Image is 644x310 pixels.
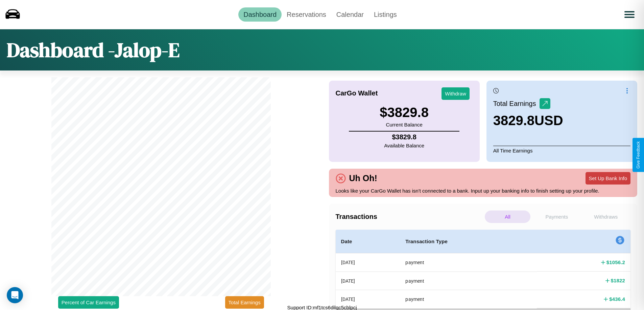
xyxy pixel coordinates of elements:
[336,253,400,272] th: [DATE]
[331,7,369,22] a: Calendar
[282,7,331,22] a: Reservations
[336,186,631,195] p: Looks like your CarGo Wallet has isn't connected to a bank. Input up your banking info to finish ...
[7,36,180,64] h1: Dashboard - Jalop-E
[609,295,625,303] h4: $ 436.4
[493,97,540,110] p: Total Earnings
[636,141,641,169] div: Give Feedback
[405,237,531,246] h4: Transaction Type
[336,89,378,97] h4: CarGo Wallet
[611,277,625,284] h4: $ 1822
[442,87,470,100] button: Withdraw
[384,141,424,150] p: Available Balance
[493,146,630,155] p: All Time Earnings
[380,120,429,129] p: Current Balance
[7,287,23,303] div: Open Intercom Messenger
[336,213,483,221] h4: Transactions
[485,210,530,223] p: All
[369,7,402,22] a: Listings
[400,253,537,272] th: payment
[346,173,381,183] h4: Uh Oh!
[586,172,630,185] button: Set Up Bank Info
[380,105,429,120] h3: $ 3829.8
[58,296,119,309] button: Percent of Car Earnings
[336,272,400,290] th: [DATE]
[620,5,639,24] button: Open menu
[238,7,282,22] a: Dashboard
[606,259,625,266] h4: $ 1056.2
[493,113,563,128] h3: 3829.8 USD
[583,210,629,223] p: Withdraws
[400,290,537,308] th: payment
[336,290,400,308] th: [DATE]
[400,272,537,290] th: payment
[225,296,264,309] button: Total Earnings
[384,133,424,141] h4: $ 3829.8
[534,210,579,223] p: Payments
[341,237,395,246] h4: Date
